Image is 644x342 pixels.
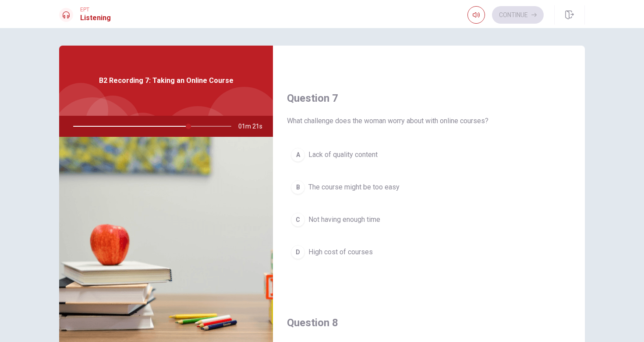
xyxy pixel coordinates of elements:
span: What challenge does the woman worry about with online courses? [287,116,571,126]
span: Not having enough time [308,214,380,225]
button: ALack of quality content [287,144,571,166]
div: C [291,213,305,227]
div: D [291,245,305,259]
span: The course might be too easy [308,182,400,192]
span: Lack of quality content [308,150,378,160]
button: BThe course might be too easy [287,176,571,198]
span: EPT [80,7,111,13]
span: 01m 21s [238,116,269,137]
button: DHigh cost of courses [287,241,571,263]
h4: Question 7 [287,91,571,105]
span: High cost of courses [308,247,373,257]
h1: Listening [80,13,111,23]
div: B [291,180,305,194]
button: CNot having enough time [287,209,571,231]
div: A [291,148,305,162]
h4: Question 8 [287,316,571,330]
span: B2 Recording 7: Taking an Online Course [99,75,234,86]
